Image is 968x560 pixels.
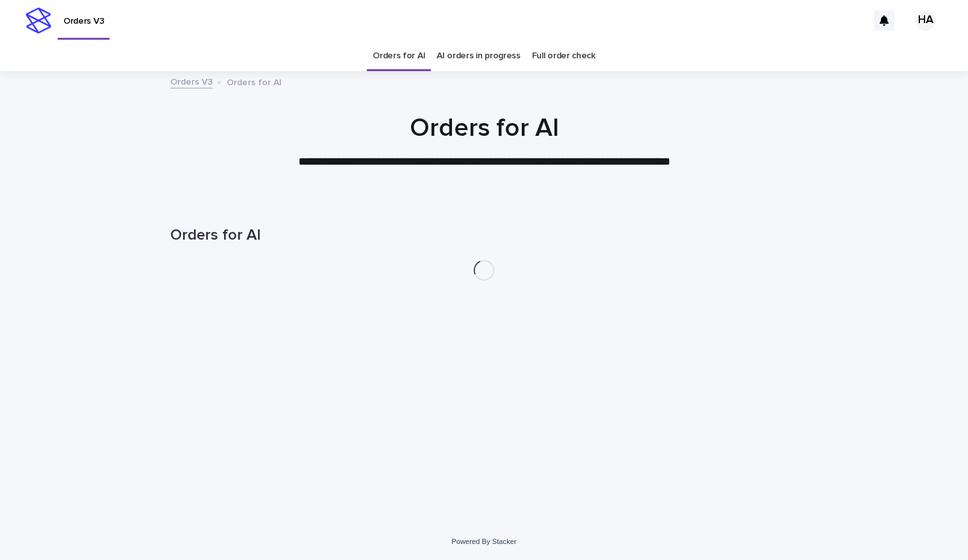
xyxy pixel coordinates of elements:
a: Full order check [532,41,595,71]
img: stacker-logo-s-only.png [26,8,51,33]
h1: Orders for AI [170,113,798,144]
a: Powered By Stacker [451,538,516,545]
p: Orders for AI [227,74,282,88]
a: AI orders in progress [437,41,520,71]
a: Orders for AI [373,41,425,71]
a: Orders V3 [170,74,213,88]
h1: Orders for AI [170,226,798,245]
div: HA [916,10,936,31]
